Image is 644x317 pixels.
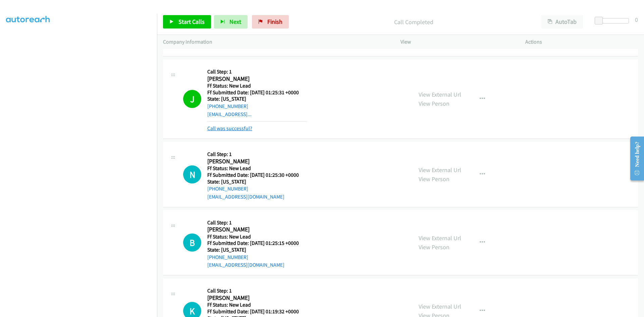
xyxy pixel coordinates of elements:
[419,303,461,310] a: View External Url
[207,75,307,83] h2: [PERSON_NAME]
[163,15,211,29] a: Start Calls
[207,89,307,96] h5: Ff Submitted Date: [DATE] 01:25:31 +0000
[207,68,307,75] h5: Call Step: 1
[207,111,252,117] a: [EMAIL_ADDRESS]...
[419,175,449,183] a: View Person
[635,15,638,24] div: 0
[178,18,205,25] span: Start Calls
[207,96,307,102] h5: State: [US_STATE]
[419,243,449,251] a: View Person
[207,151,307,158] h5: Call Step: 1
[207,178,307,185] h5: State: [US_STATE]
[207,83,307,89] h5: Ff Status: New Lead
[252,15,289,29] a: Finish
[207,308,321,315] h5: Ff Submitted Date: [DATE] 01:19:32 +0000
[207,165,307,172] h5: Ff Status: New Lead
[419,234,461,242] a: View External Url
[229,18,241,25] span: Next
[214,15,248,29] button: Next
[163,38,388,46] p: Company Information
[207,194,284,200] a: [EMAIL_ADDRESS][DOMAIN_NAME]
[207,262,284,268] a: [EMAIL_ADDRESS][DOMAIN_NAME]
[207,125,252,131] a: Call was successful?
[207,219,307,226] h5: Call Step: 1
[207,186,248,192] a: [PHONE_NUMBER]
[183,165,201,183] h1: N
[207,294,307,302] h2: [PERSON_NAME]
[207,158,307,165] h2: [PERSON_NAME]
[525,38,638,46] p: Actions
[207,287,321,294] h5: Call Step: 1
[419,100,449,107] a: View Person
[183,233,201,252] h1: B
[267,18,282,25] span: Finish
[400,38,513,46] p: View
[207,103,248,109] a: [PHONE_NUMBER]
[207,233,307,240] h5: Ff Status: New Lead
[419,91,461,98] a: View External Url
[207,226,307,233] h2: [PERSON_NAME]
[183,90,201,108] h1: J
[598,18,629,23] div: Delay between calls (in seconds)
[625,132,644,185] iframe: Resource Center
[207,172,307,178] h5: Ff Submitted Date: [DATE] 01:25:30 +0000
[207,247,307,253] h5: State: [US_STATE]
[298,17,529,27] p: Call Completed
[419,166,461,174] a: View External Url
[541,15,583,29] button: AutoTab
[207,240,307,247] h5: Ff Submitted Date: [DATE] 01:25:15 +0000
[207,302,321,308] h5: Ff Status: New Lead
[207,254,248,260] a: [PHONE_NUMBER]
